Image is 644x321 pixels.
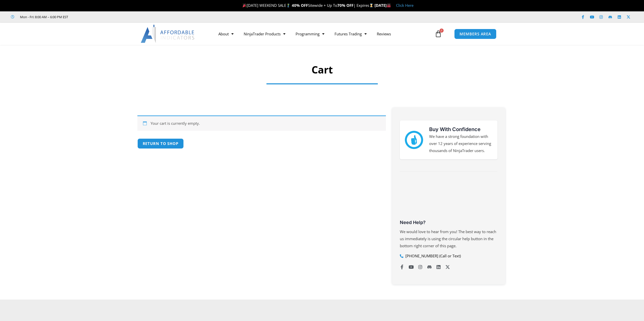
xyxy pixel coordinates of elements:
nav: Menu [213,28,433,40]
h3: Buy With Confidence [429,126,492,133]
img: 🎉 [243,4,246,7]
span: We would love to hear from you! The best way to reach us immediately is using the circular help b... [400,229,496,248]
a: MEMBERS AREA [454,29,496,39]
a: Reviews [372,28,396,40]
img: mark thumbs good 43913 | Affordable Indicators – NinjaTrader [405,131,423,149]
a: Click Here [396,3,413,8]
img: ⌛ [369,4,373,7]
span: MEMBERS AREA [460,32,491,36]
span: Mon - Fri: 8:00 AM – 6:00 PM EST [19,14,68,20]
span: 0 [440,29,444,33]
a: 0 [427,27,449,41]
a: NinjaTrader Products [239,28,290,40]
h1: Cart [154,63,490,77]
img: 🏭 [387,4,391,7]
iframe: Customer reviews powered by Trustpilot [75,14,151,19]
a: Programming [290,28,329,40]
strong: [DATE] [375,3,391,8]
iframe: Customer reviews powered by Trustpilot [400,180,497,218]
strong: 40% OFF [292,3,308,8]
h3: Need Help? [400,219,497,225]
img: 🏌️‍♂️ [286,4,290,7]
div: Your cart is currently empty. [137,115,386,131]
img: LogoAI | Affordable Indicators – NinjaTrader [141,25,195,43]
a: About [213,28,239,40]
strong: 70% OFF [337,3,354,8]
a: Futures Trading [329,28,372,40]
p: We have a strong foundation with over 12 years of experience serving thousands of NinjaTrader users. [429,133,492,154]
span: [PHONE_NUMBER] (Call or Text) [404,253,461,260]
span: [DATE] WEEKEND SALE Sitewide + Up To | Expires [241,3,374,8]
a: Return to shop [137,138,184,149]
